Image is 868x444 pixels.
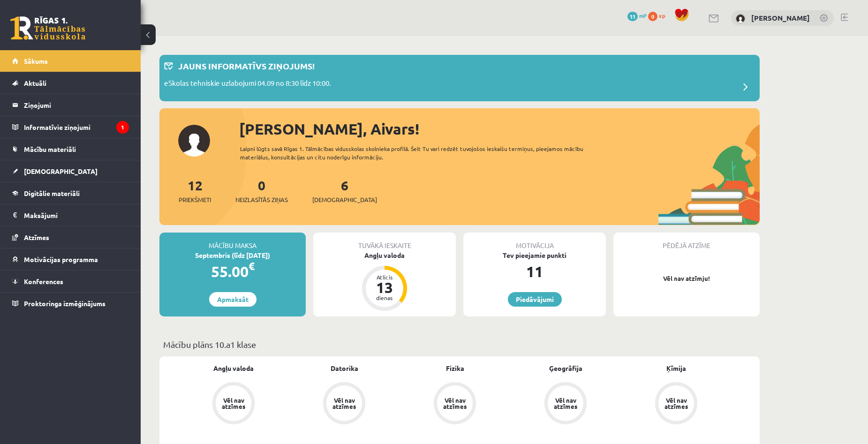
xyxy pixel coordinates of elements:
[12,160,129,182] a: [DEMOGRAPHIC_DATA]
[549,363,582,373] a: Ģeogrāfija
[370,280,399,295] div: 13
[12,293,129,314] a: Proktoringa izmēģinājums
[463,250,606,260] div: Tev pieejamie punkti
[370,295,399,301] div: dienas
[159,260,306,283] div: 55.00
[400,382,510,426] a: Vēl nav atzīmes
[508,292,562,307] a: Piedāvājumi
[313,233,456,250] div: Tuvākā ieskaite
[178,60,315,72] p: Jauns informatīvs ziņojums!
[179,177,211,204] a: 12Priekšmeti
[312,177,377,204] a: 6[DEMOGRAPHIC_DATA]
[12,116,129,138] a: Informatīvie ziņojumi1
[220,397,247,409] div: Vēl nav atzīmes
[442,397,468,409] div: Vēl nav atzīmes
[312,195,377,204] span: [DEMOGRAPHIC_DATA]
[164,60,755,97] a: Jauns informatīvs ziņojums! eSkolas tehniskie uzlabojumi 04.09 no 8:30 līdz 10:00.
[639,12,647,19] span: mP
[552,397,579,409] div: Vēl nav atzīmes
[10,16,85,40] a: Rīgas 1. Tālmācības vidusskola
[24,255,98,263] span: Motivācijas programma
[24,116,129,138] legend: Informatīvie ziņojumi
[370,274,399,280] div: Atlicis
[179,195,211,204] span: Priekšmeti
[463,260,606,283] div: 11
[209,292,257,307] a: Apmaksāt
[24,277,63,286] span: Konferences
[331,397,357,409] div: Vēl nav atzīmes
[331,363,358,373] a: Datorika
[510,382,621,426] a: Vēl nav atzīmes
[24,299,106,308] span: Proktoringa izmēģinājums
[12,204,129,226] a: Maksājumi
[463,233,606,250] div: Motivācija
[159,250,306,260] div: Septembris (līdz [DATE])
[12,72,129,94] a: Aktuāli
[12,248,129,270] a: Motivācijas programma
[24,233,49,241] span: Atzīmes
[621,382,732,426] a: Vēl nav atzīmes
[24,79,46,87] span: Aktuāli
[116,121,129,134] i: 1
[12,94,129,116] a: Ziņojumi
[659,12,665,19] span: xp
[613,233,760,250] div: Pēdējā atzīme
[12,226,129,248] a: Atzīmes
[164,78,331,91] p: eSkolas tehniskie uzlabojumi 04.09 no 8:30 līdz 10:00.
[12,50,129,72] a: Sākums
[751,13,810,23] a: [PERSON_NAME]
[12,271,129,292] a: Konferences
[24,57,48,65] span: Sākums
[240,144,600,161] div: Laipni lūgts savā Rīgas 1. Tālmācības vidusskolas skolnieka profilā. Šeit Tu vari redzēt tuvojošo...
[663,397,689,409] div: Vēl nav atzīmes
[446,363,464,373] a: Fizika
[313,250,456,312] a: Angļu valoda Atlicis 13 dienas
[213,363,254,373] a: Angļu valoda
[24,204,129,226] legend: Maksājumi
[12,138,129,160] a: Mācību materiāli
[24,167,98,175] span: [DEMOGRAPHIC_DATA]
[289,382,400,426] a: Vēl nav atzīmes
[627,12,647,19] a: 11 mP
[12,182,129,204] a: Digitālie materiāli
[618,274,755,283] p: Vēl nav atzīmju!
[159,233,306,250] div: Mācību maksa
[235,177,288,204] a: 0Neizlasītās ziņas
[163,338,756,351] p: Mācību plāns 10.a1 klase
[648,12,657,21] span: 0
[178,382,289,426] a: Vēl nav atzīmes
[627,12,638,21] span: 11
[666,363,686,373] a: Ķīmija
[24,94,129,116] legend: Ziņojumi
[736,14,745,23] img: Aivars Brālis
[249,259,255,273] span: €
[648,12,670,19] a: 0 xp
[235,195,288,204] span: Neizlasītās ziņas
[24,145,76,153] span: Mācību materiāli
[24,189,80,197] span: Digitālie materiāli
[239,118,760,140] div: [PERSON_NAME], Aivars!
[313,250,456,260] div: Angļu valoda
